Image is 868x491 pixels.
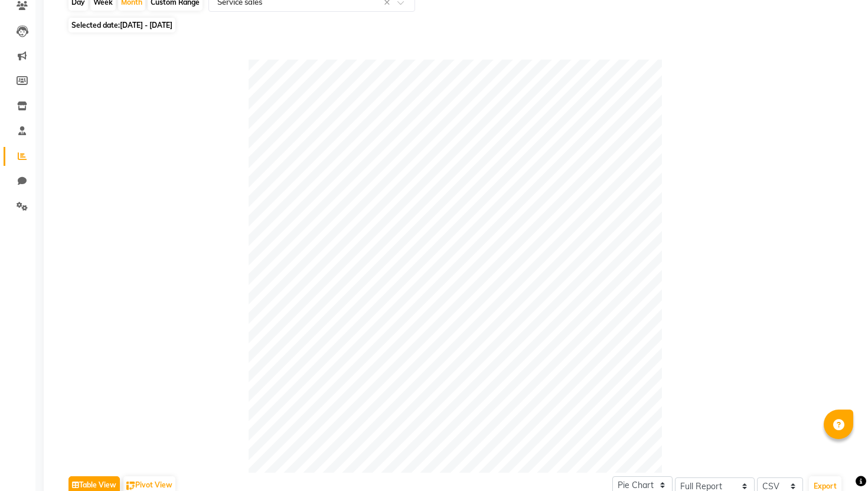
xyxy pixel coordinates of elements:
span: Selected date: [68,18,175,32]
img: pivot.png [126,482,135,490]
span: [DATE] - [DATE] [120,21,172,30]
